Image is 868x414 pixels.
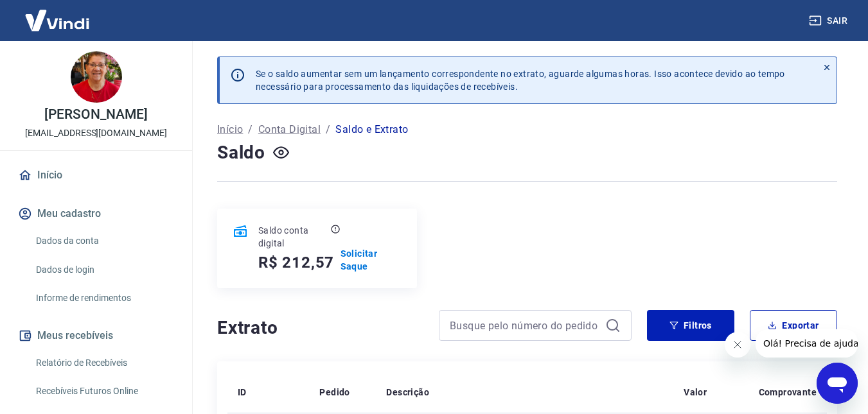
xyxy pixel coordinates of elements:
h5: R$ 212,57 [258,252,334,273]
p: Descrição [386,386,429,399]
span: Olá! Precisa de ajuda? [8,9,108,19]
h4: Saldo [217,140,265,166]
button: Meu cadastro [15,200,177,228]
p: Saldo conta digital [258,224,328,250]
button: Filtros [647,310,734,341]
a: Relatório de Recebíveis [31,350,177,376]
iframe: Botão para abrir a janela de mensagens [817,363,858,404]
a: Início [217,122,243,137]
a: Informe de rendimentos [31,285,177,311]
h4: Extrato [217,315,423,341]
p: ID [238,386,247,399]
p: / [248,122,252,137]
iframe: Mensagem da empresa [756,329,858,358]
p: [PERSON_NAME] [44,108,147,121]
p: Valor [684,386,707,399]
p: Saldo e Extrato [335,122,408,137]
a: Conta Digital [258,122,321,137]
p: Comprovante [759,386,817,399]
input: Busque pelo número do pedido [450,316,600,335]
a: Solicitar Saque [341,247,402,273]
a: Dados da conta [31,228,177,254]
p: / [326,122,330,137]
p: [EMAIL_ADDRESS][DOMAIN_NAME] [25,126,167,140]
button: Sair [806,9,853,33]
iframe: Fechar mensagem [725,332,750,358]
a: Início [15,161,177,189]
button: Meus recebíveis [15,322,177,350]
p: Pedido [319,386,350,399]
img: Vindi [15,1,99,40]
img: e1e26c20-635c-4bf5-87e5-eccc04de7705.jpeg [71,51,122,103]
p: Se o saldo aumentar sem um lançamento correspondente no extrato, aguarde algumas horas. Isso acon... [256,67,785,93]
a: Recebíveis Futuros Online [31,378,177,404]
a: Dados de login [31,257,177,283]
button: Exportar [750,310,837,341]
